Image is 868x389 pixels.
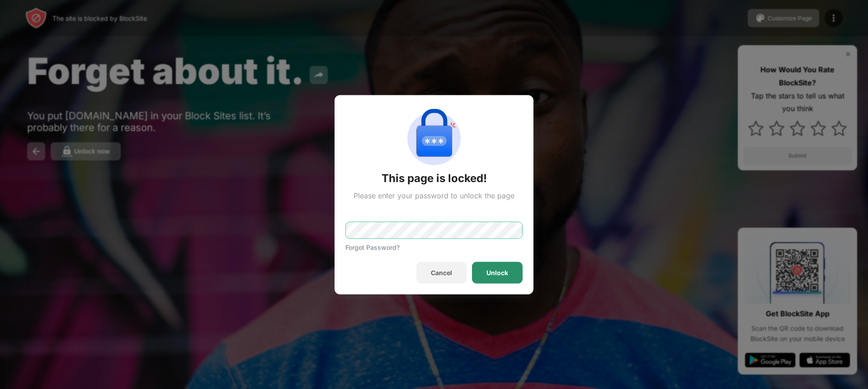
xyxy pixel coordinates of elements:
div: Unlock [486,269,508,276]
div: This page is locked! [382,171,487,185]
img: password-protection.svg [401,106,467,171]
div: Cancel [431,269,452,276]
div: Please enter your password to unlock the page [354,191,514,200]
div: Forgot Password? [345,243,400,251]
